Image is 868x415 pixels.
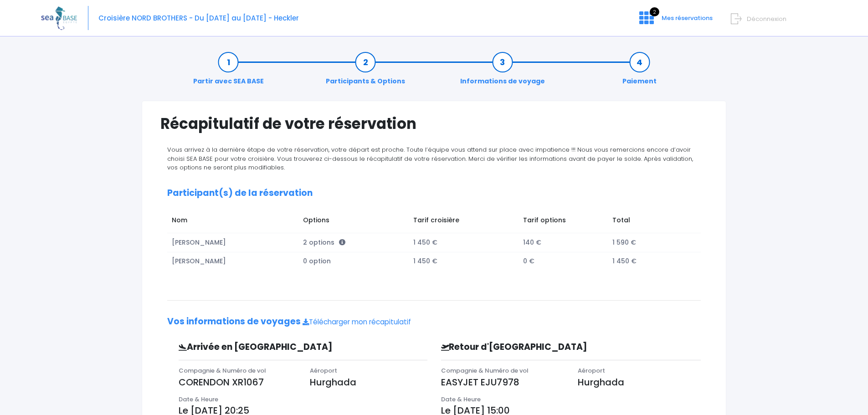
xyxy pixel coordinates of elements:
[434,342,639,353] h3: Retour d'[GEOGRAPHIC_DATA]
[618,57,661,86] a: Paiement
[299,211,409,233] td: Options
[519,233,608,252] td: 140 €
[167,233,299,252] td: [PERSON_NAME]
[310,375,427,389] p: Hurghada
[409,211,519,233] td: Tarif croisière
[98,13,299,23] span: Croisière NORD BROTHERS - Du [DATE] au [DATE] - Heckler
[662,14,713,22] span: Mes réservations
[608,233,692,252] td: 1 590 €
[519,252,608,271] td: 0 €
[172,342,369,353] h3: Arrivée en [GEOGRAPHIC_DATA]
[578,375,701,389] p: Hurghada
[441,395,481,404] span: Date & Heure
[456,57,550,86] a: Informations de voyage
[441,366,529,375] span: Compagnie & Numéro de vol
[608,252,692,271] td: 1 450 €
[167,317,701,327] h2: Vos informations de voyages
[167,211,299,233] td: Nom
[303,238,345,247] span: 2 options
[650,7,659,16] span: 2
[519,211,608,233] td: Tarif options
[179,366,266,375] span: Compagnie & Numéro de vol
[179,375,296,389] p: CORENDON XR1067
[179,395,218,404] span: Date & Heure
[303,256,331,266] span: 0 option
[409,233,519,252] td: 1 450 €
[167,188,701,199] h2: Participant(s) de la réservation
[167,252,299,271] td: [PERSON_NAME]
[160,115,708,133] h1: Récapitulatif de votre réservation
[747,15,786,23] span: Déconnexion
[189,57,268,86] a: Partir avec SEA BASE
[310,366,337,375] span: Aéroport
[578,366,605,375] span: Aéroport
[303,317,411,327] a: Télécharger mon récapitulatif
[167,145,693,172] span: Vous arrivez à la dernière étape de votre réservation, votre départ est proche. Toute l’équipe vo...
[608,211,692,233] td: Total
[441,375,564,389] p: EASYJET EJU7978
[409,252,519,271] td: 1 450 €
[632,17,718,26] a: 2 Mes réservations
[321,57,410,86] a: Participants & Options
